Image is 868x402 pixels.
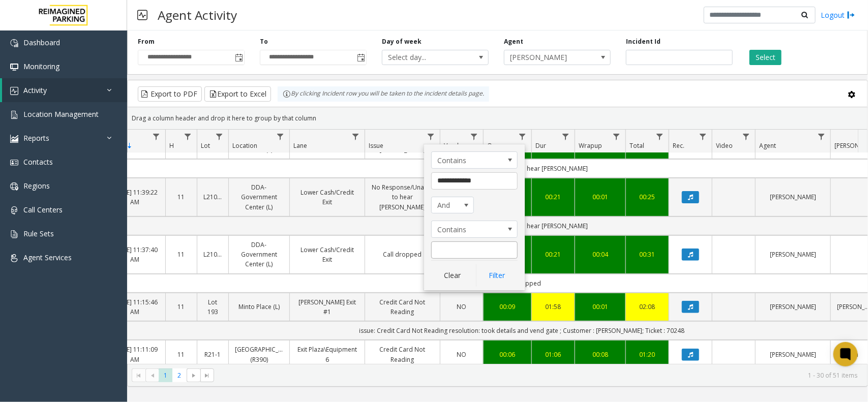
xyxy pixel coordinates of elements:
[213,130,226,143] a: Lot Filter Menu
[203,192,222,202] a: L21023900
[444,141,459,150] span: Vend
[490,302,525,312] a: 00:09
[581,350,619,359] a: 00:08
[235,240,283,269] a: DDA-Government Center (L)
[457,350,467,359] span: NO
[538,302,568,312] div: 01:58
[696,130,710,143] a: Rec. Filter Menu
[632,192,663,202] a: 00:25
[126,142,134,150] span: Sortable
[382,50,467,65] span: Select day...
[632,350,663,359] a: 01:20
[23,157,53,167] span: Contacts
[581,250,619,259] a: 00:04
[432,152,500,168] span: Contains
[172,368,186,382] span: Page 2
[296,188,358,207] a: Lower Cash/Credit Exit
[424,130,438,143] a: Issue Filter Menu
[187,368,200,383] span: Go to the next page
[759,141,776,150] span: Agent
[630,141,644,150] span: Total
[278,86,489,102] div: By clicking Incident row you will be taken to the incident details page.
[204,86,271,102] button: Export to Excel
[815,130,828,143] a: Agent Filter Menu
[283,90,291,98] img: infoIcon.svg
[293,141,307,150] span: Lane
[371,297,434,317] a: Credit Card Not Reading
[762,192,824,202] a: [PERSON_NAME]
[10,230,18,238] img: 'icon'
[431,221,518,238] span: Issue Filter Operators
[23,85,47,95] span: Activity
[516,130,529,143] a: Queue Filter Menu
[137,3,147,27] img: pageIcon
[172,350,191,359] a: 11
[653,130,667,143] a: Total Filter Menu
[610,130,623,143] a: Wrapup Filter Menu
[23,133,49,143] span: Reports
[762,250,824,259] a: [PERSON_NAME]
[504,37,523,46] label: Agent
[581,302,619,312] a: 00:01
[23,109,99,119] span: Location Management
[535,141,546,150] span: Dur
[235,182,283,212] a: DDA-Government Center (L)
[23,229,54,238] span: Rule Sets
[172,250,191,259] a: 11
[233,50,244,65] span: Toggle popup
[172,302,191,312] a: 11
[23,38,60,47] span: Dashboard
[750,50,782,65] button: Select
[504,50,589,65] span: [PERSON_NAME]
[149,130,163,143] a: Date Filter Menu
[538,350,568,359] a: 01:06
[10,254,18,262] img: 'icon'
[203,372,211,380] span: Go to the last page
[201,141,210,150] span: Lot
[153,3,242,27] h3: Agent Activity
[673,141,684,150] span: Rec.
[349,130,363,143] a: Lane Filter Menu
[10,182,18,191] img: 'icon'
[111,245,159,264] a: [DATE] 11:37:40 AM
[538,250,568,259] a: 00:21
[382,37,422,46] label: Day of week
[23,61,59,71] span: Monitoring
[220,371,857,380] kendo-pager-info: 1 - 30 of 51 items
[111,345,159,364] a: [DATE] 11:11:09 AM
[371,182,434,212] a: No Response/Unable to hear [PERSON_NAME]
[235,302,283,312] a: Minto Place (L)
[203,250,222,259] a: L21023900
[432,197,465,213] span: And
[355,50,366,65] span: Toggle popup
[490,350,525,359] a: 00:06
[446,302,477,312] a: NO
[23,181,50,191] span: Regions
[172,192,191,202] a: 11
[739,130,753,143] a: Video Filter Menu
[296,245,358,264] a: Lower Cash/Credit Exit
[762,350,824,359] a: [PERSON_NAME]
[10,206,18,214] img: 'icon'
[632,302,663,312] a: 02:08
[181,130,195,143] a: H Filter Menu
[2,78,127,102] a: Activity
[432,221,500,237] span: Contains
[821,10,855,20] a: Logout
[111,297,159,317] a: [DATE] 11:15:46 AM
[762,302,824,312] a: [PERSON_NAME]
[538,192,568,202] a: 00:21
[10,39,18,47] img: 'icon'
[487,141,506,150] span: Queue
[159,368,172,382] span: Page 1
[476,264,518,287] button: Filter
[716,141,733,150] span: Video
[369,141,383,150] span: Issue
[431,172,518,190] input: Issue Filter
